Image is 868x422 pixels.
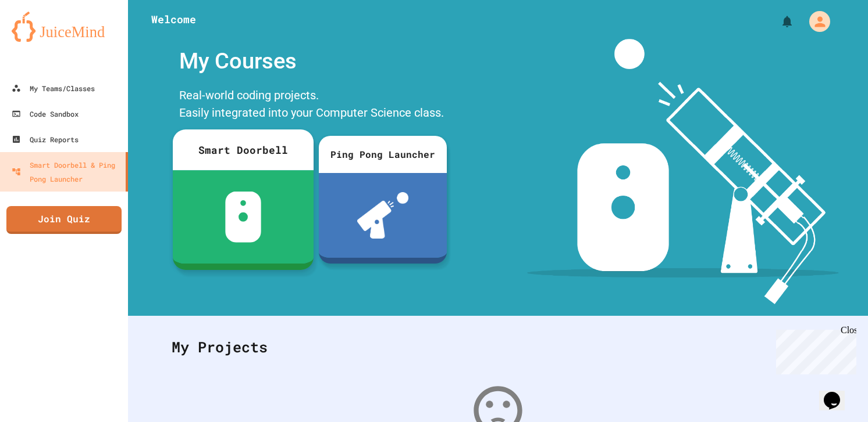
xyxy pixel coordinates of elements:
[12,81,95,95] div: My Teams/Classes
[173,39,453,84] div: My Courses
[12,107,79,121] div: Code Sandbox
[173,84,453,127] div: Real-world coding projects. Easily integrated into your Computer Science class.
[5,5,80,74] div: Chat with us now!Close
[225,192,262,243] img: sdb-white.svg
[12,12,116,42] img: logo-orange.svg
[6,206,122,234] a: Join Quiz
[357,192,409,239] img: ppl-with-ball.png
[759,12,797,31] div: My Notifications
[12,158,121,186] div: Smart Doorbell & Ping Pong Launcher
[819,376,856,410] iframe: chat widget
[771,325,856,374] iframe: chat widget
[173,129,314,170] div: Smart Doorbell
[319,136,447,173] div: Ping Pong Launcher
[160,324,836,370] div: My Projects
[797,8,833,35] div: My Account
[12,132,79,146] div: Quiz Reports
[527,39,839,304] img: banner-image-my-projects.png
